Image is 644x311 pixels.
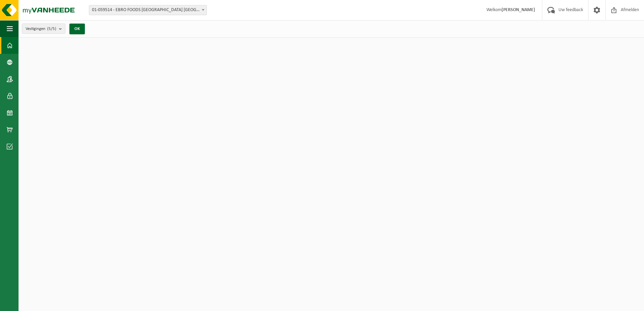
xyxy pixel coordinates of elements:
span: 01-059514 - EBRO FOODS BELGIUM NV - MERKSEM [89,5,206,15]
button: OK [69,24,85,34]
span: 01-059514 - EBRO FOODS BELGIUM NV - MERKSEM [89,5,207,15]
span: Vestigingen [26,24,56,34]
count: (5/5) [47,27,56,31]
strong: [PERSON_NAME] [502,7,535,12]
button: Vestigingen(5/5) [22,24,65,34]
